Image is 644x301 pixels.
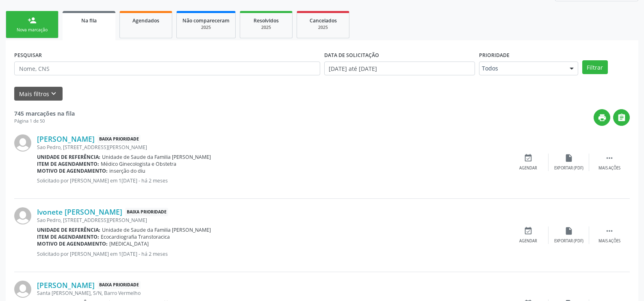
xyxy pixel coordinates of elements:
[102,154,211,160] span: Unidade de Saude da Familia [PERSON_NAME]
[554,238,583,244] div: Exportar (PDF)
[303,24,343,31] div: 2025
[102,226,211,233] span: Unidade de Saude da Familia [PERSON_NAME]
[37,281,95,290] a: [PERSON_NAME]
[37,144,508,151] div: Sao Pedro, [STREET_ADDRESS][PERSON_NAME]
[594,109,610,126] button: print
[101,160,176,167] span: Médico Ginecologista e Obstetra
[617,113,626,122] i: 
[14,110,75,117] strong: 745 marcações na fila
[182,24,230,31] div: 2025
[37,290,508,297] div: Santa [PERSON_NAME], S/N, Barro Vermelho
[37,233,99,240] b: Item de agendamento:
[49,89,58,98] i: keyboard_arrow_down
[14,49,42,62] label: PESQUISAR
[14,118,75,125] div: Página 1 de 50
[479,49,510,62] label: Prioridade
[37,177,508,184] p: Solicitado por [PERSON_NAME] em 1[DATE] - há 2 meses
[14,207,31,224] img: img
[37,207,122,216] a: Ivonete [PERSON_NAME]
[28,16,37,25] div: person_add
[12,27,52,33] div: Nova marcação
[37,217,508,224] div: Sao Pedro, [STREET_ADDRESS][PERSON_NAME]
[182,17,230,24] span: Não compareceram
[81,17,97,24] span: Na fila
[482,64,562,73] span: Todos
[519,165,537,171] div: Agendar
[605,154,614,163] i: 
[254,17,279,24] span: Resolvidos
[98,135,141,143] span: Baixa Prioridade
[554,165,583,171] div: Exportar (PDF)
[564,226,573,235] i: insert_drive_file
[37,250,508,257] p: Solicitado por [PERSON_NAME] em 1[DATE] - há 2 meses
[37,226,100,233] b: Unidade de referência:
[564,154,573,163] i: insert_drive_file
[598,238,620,244] div: Mais ações
[14,134,31,152] img: img
[109,240,149,247] span: [MEDICAL_DATA]
[101,233,170,240] span: Ecocardiografia Transtoracica
[132,17,159,24] span: Agendados
[37,160,99,167] b: Item de agendamento:
[14,281,31,298] img: img
[605,226,614,235] i: 
[246,24,286,31] div: 2025
[37,240,108,247] b: Motivo de agendamento:
[613,109,630,126] button: 
[37,154,100,160] b: Unidade de referência:
[37,134,95,143] a: [PERSON_NAME]
[109,167,145,174] span: inserção do diu
[98,281,141,290] span: Baixa Prioridade
[37,167,108,174] b: Motivo de agendamento:
[310,17,337,24] span: Cancelados
[324,49,379,62] label: DATA DE SOLICITAÇÃO
[582,60,608,74] button: Filtrar
[598,165,620,171] div: Mais ações
[519,238,537,244] div: Agendar
[524,226,533,235] i: event_available
[324,62,475,75] input: Selecione um intervalo
[598,113,607,122] i: print
[125,208,168,216] span: Baixa Prioridade
[14,87,63,101] button: Mais filtroskeyboard_arrow_down
[524,154,533,163] i: event_available
[14,62,320,75] input: Nome, CNS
